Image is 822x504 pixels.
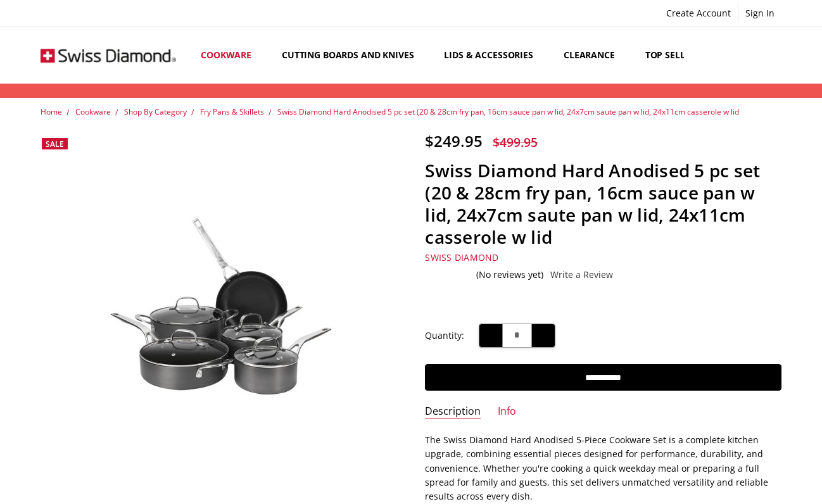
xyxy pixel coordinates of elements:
[425,160,781,248] h1: Swiss Diamond Hard Anodised 5 pc set (20 & 28cm fry pan, 16cm sauce pan w lid, 24x7cm saute pan w...
[41,106,62,117] a: Home
[277,106,739,117] a: Swiss Diamond Hard Anodised 5 pc set (20 & 28cm fry pan, 16cm sauce pan w lid, 24x7cm saute pan w...
[433,27,552,84] a: Lids & Accessories
[476,270,543,280] span: (No reviews yet)
[124,106,187,117] a: Shop By Category
[200,106,264,117] a: Fry Pans & Skillets
[41,28,176,82] img: Free Shipping On Every Order
[498,405,516,419] a: Info
[738,4,781,22] a: Sign In
[425,405,481,419] a: Description
[425,329,464,343] label: Quantity:
[425,130,483,151] span: $249.95
[550,270,613,280] a: Write a Review
[553,27,635,84] a: Clearance
[41,190,397,430] img: Swiss Diamond Hard Anodised 5 pc set (20 & 28cm fry pan, 16cm sauce pan w lid, 24x7cm saute pan w...
[425,251,498,263] a: Swiss Diamond
[635,27,711,84] a: Top Sellers
[659,4,738,22] a: Create Account
[425,433,781,504] p: The Swiss Diamond Hard Anodised 5-Piece Cookware Set is a complete kitchen upgrade, combining ess...
[493,134,538,151] span: $499.95
[271,27,434,84] a: Cutting boards and knives
[190,27,271,84] a: Cookware
[75,106,111,117] a: Cookware
[41,132,397,488] a: Swiss Diamond Hard Anodised 5 pc set (20 & 28cm fry pan, 16cm sauce pan w lid, 24x7cm saute pan w...
[46,139,64,149] span: Sale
